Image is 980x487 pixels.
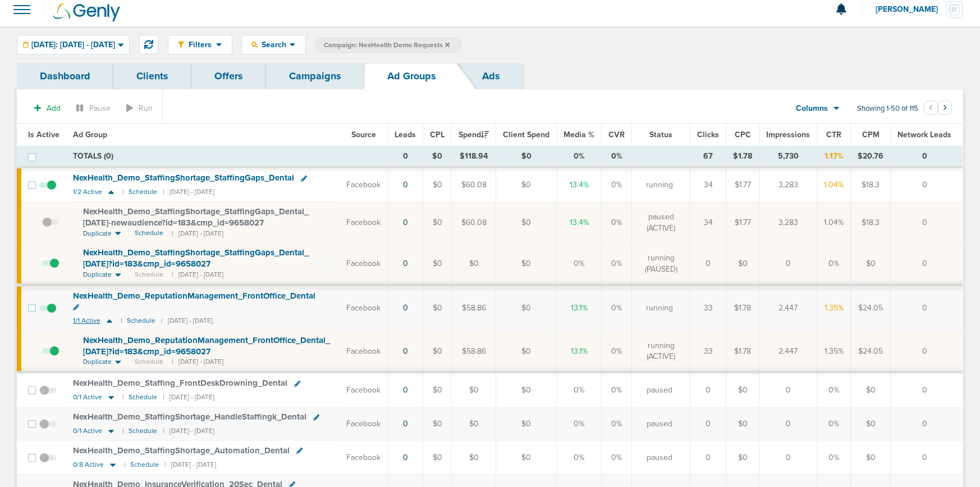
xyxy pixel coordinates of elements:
a: Offers [191,63,266,89]
td: running (PAUSED) [632,243,690,285]
td: 0% [557,372,602,407]
td: 13.4% [557,202,602,243]
td: $0 [496,331,557,372]
td: 0% [557,243,602,285]
td: 0 [690,441,726,475]
span: Is Active [28,130,59,139]
span: Search [258,40,290,49]
td: $0 [496,243,557,285]
span: NexHealth_ Demo_ StaffingShortage_ StaffingGaps_ Dental_ [DATE]-newaudience?id=183&cmp_ id=9658027 [83,206,309,228]
small: | [DATE] - [DATE] [163,427,214,435]
span: Clicks [697,130,719,139]
small: | [DATE] - [DATE] [172,357,223,367]
a: 0 [403,453,408,462]
td: 0 [891,202,963,243]
span: Duplicate [83,270,112,279]
small: | [122,427,123,435]
td: 0% [817,372,851,407]
td: 0 [891,372,963,407]
span: Ad Group [73,130,107,139]
td: 0% [602,407,632,441]
td: $0 [423,407,452,441]
span: [PERSON_NAME] [876,6,946,13]
td: $1.78 [726,146,759,168]
span: Media % [564,130,594,139]
td: $0 [496,441,557,475]
span: NexHealth_ Demo_ StaffingShortage_ Automation_ Dental [73,445,290,456]
td: Facebook [340,202,388,243]
td: 13.1% [557,285,602,331]
span: Columns [796,103,828,114]
small: | [DATE] - [DATE] [172,270,223,279]
td: $0 [423,285,452,331]
td: 0 [891,285,963,331]
td: $0 [726,407,759,441]
small: Schedule [130,461,159,469]
span: Leads [395,130,416,139]
span: [DATE]: [DATE] - [DATE] [31,41,115,49]
span: CPC [735,130,751,139]
td: Facebook [340,167,388,202]
td: 0 [759,372,817,407]
td: $0 [423,441,452,475]
td: 2,447 [759,285,817,331]
td: $0 [851,372,891,407]
td: 0% [817,243,851,285]
td: 1.04% [817,167,851,202]
a: Dashboard [17,63,113,89]
td: 0% [557,146,602,168]
span: 0/8 Active [73,461,104,469]
td: $18.3 [851,202,891,243]
td: Facebook [340,243,388,285]
small: | [DATE] - [DATE] [161,317,213,325]
span: 1/1 Active [73,317,100,325]
td: 0 [891,243,963,285]
td: $0 [452,407,496,441]
td: 0 [891,146,963,168]
td: $1.77 [726,167,759,202]
span: NexHealth_ Demo_ StaffingShortage_ HandleStaffingk_ Dental [73,412,306,422]
td: 0% [557,441,602,475]
small: | [DATE] - [DATE] [172,229,223,238]
span: Source [351,130,376,139]
span: Campaign: NexHealth Demo Requests [324,40,450,50]
td: $60.08 [452,167,496,202]
td: $118.94 [452,146,496,168]
td: 0% [817,407,851,441]
span: NexHealth_ Demo_ StaffingShortage_ StaffingGaps_ Dental [73,173,294,183]
small: | [DATE] - [DATE] [164,461,216,469]
td: 0 [690,243,726,285]
small: Schedule [129,427,157,435]
td: 67 [690,146,726,168]
td: $0 [496,146,557,168]
td: 5,730 [759,146,817,168]
td: Facebook [340,331,388,372]
a: Ads [459,63,523,89]
td: TOTALS (0) [66,146,388,168]
td: $0 [452,243,496,285]
span: CTR [826,130,841,139]
small: | [DATE] - [DATE] [163,188,214,196]
small: | [122,393,123,402]
td: 13.1% [557,331,602,372]
td: $0 [423,331,452,372]
td: running (ACTIVE) [632,331,690,372]
td: $0 [496,407,557,441]
a: Ad Groups [364,63,459,89]
small: Schedule [127,317,155,325]
span: running [646,303,673,314]
span: Duplicate [83,357,112,367]
td: $0 [726,372,759,407]
td: $1.78 [726,285,759,331]
span: Add [47,103,61,113]
span: 0/1 Active [73,427,102,435]
ul: Pagination [924,102,952,116]
span: paused [647,385,672,396]
span: paused [647,418,672,430]
td: 0% [602,285,632,331]
span: Filters [184,40,216,49]
td: $1.78 [726,331,759,372]
small: Schedule [129,393,157,402]
span: NexHealth_ Demo_ ReputationManagement_ FrontOffice_ Dental [73,291,315,301]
